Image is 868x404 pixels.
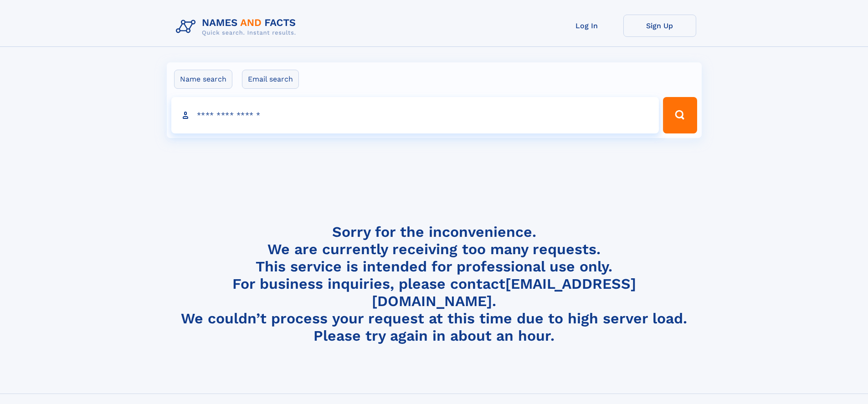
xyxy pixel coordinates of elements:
[171,97,659,133] input: search input
[174,70,232,89] label: Name search
[550,15,623,37] a: Log In
[172,15,303,39] img: Logo Names and Facts
[242,70,299,89] label: Email search
[663,97,697,133] button: Search Button
[172,223,696,345] h4: Sorry for the inconvenience. We are currently receiving too many requests. This service is intend...
[372,275,636,310] a: [EMAIL_ADDRESS][DOMAIN_NAME]
[623,15,696,37] a: Sign Up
